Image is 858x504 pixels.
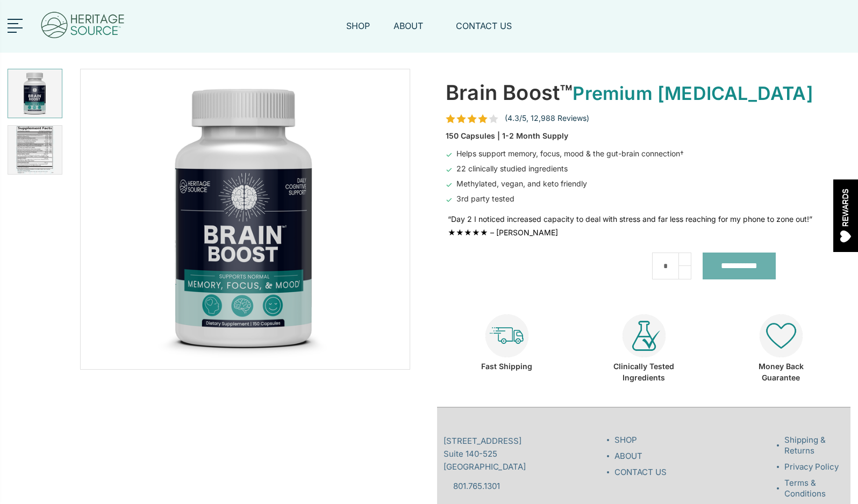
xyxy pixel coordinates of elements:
[446,130,842,141] div: 150 Capsules | 1-2 Month Supply
[346,20,370,45] a: SHOP
[456,164,568,174] span: 22 clinically studied ingredients
[784,462,839,472] a: Privacy Policy
[11,69,59,118] img: BRAIN BOOST
[481,361,532,372] div: Fast Shipping
[456,149,684,159] span: Helps support memory, focus, mood & the gut-brain connection†
[456,20,512,45] a: CONTACT US
[446,77,813,108] div: Brain Boost™
[759,361,804,383] div: Money Back Guarantee
[485,314,528,357] img: heritagesource-shipping-icon.png
[446,150,452,160] span: ✓
[453,480,500,493] a: 801.765.1301
[614,467,667,477] a: CONTACT US
[95,69,395,369] img: BRAIN BOOST
[505,113,589,123] span: (4.3/5, 12,988 Reviews)
[760,314,803,357] img: heritagesource-heart-icon.png
[444,435,526,473] span: [STREET_ADDRESS] Suite 140-525 [GEOGRAPHIC_DATA]
[614,435,637,445] a: SHOP
[613,361,674,383] div: Clinically Tested Ingredients
[446,195,452,205] span: ✓
[446,114,498,124] span: rating 4.3
[456,179,587,189] span: Methylated, vegan, and keto friendly
[446,180,452,190] span: ✓
[614,451,642,461] a: ABOUT
[40,5,126,47] img: Heritage Source
[448,213,842,225] div: “Day 2 I noticed increased capacity to deal with stress and far less reaching for my phone to zon...
[784,478,826,499] a: Terms & Conditions
[573,82,813,104] span: Premium [MEDICAL_DATA]
[11,126,59,174] img: BRAIN BOOST
[623,314,666,357] img: heritagesource-clinical-icon.png
[456,194,514,204] span: 3rd party tested
[446,165,452,175] span: ✓
[784,435,826,456] a: Shipping & Returns
[394,20,432,45] a: ABOUT
[448,227,842,238] div: ★★★★★ – [PERSON_NAME]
